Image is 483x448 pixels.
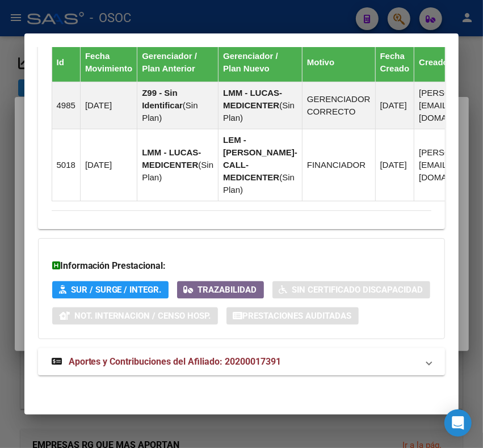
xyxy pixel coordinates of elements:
button: Sin Certificado Discapacidad [272,281,430,299]
th: Gerenciador / Plan Nuevo [219,43,303,82]
div: Open Intercom Messenger [444,409,472,437]
span: Prestaciones Auditadas [243,311,352,322]
td: 5018 [52,129,80,201]
strong: LEM - [PERSON_NAME]-CALL-MEDICENTER [223,135,297,182]
strong: Z99 - Sin Identificar [142,88,183,110]
span: Sin Plan [223,172,295,195]
th: Gerenciador / Plan Anterior [137,43,219,82]
td: [DATE] [375,129,414,201]
span: Aportes y Contribuciones del Afiliado: 20200017391 [69,356,282,367]
td: GERENCIADOR CORRECTO [302,82,375,129]
td: ( ) [137,82,219,129]
button: SUR / SURGE / INTEGR. [52,281,169,299]
td: ( ) [219,129,303,201]
td: ( ) [137,129,219,201]
span: Sin Plan [142,160,213,182]
span: Trazabilidad [198,285,257,295]
td: ( ) [219,82,303,129]
td: [DATE] [80,129,137,201]
td: [DATE] [375,82,414,129]
span: Sin Plan [142,100,198,122]
td: FINANCIADOR [302,129,375,201]
span: Sin Certificado Discapacidad [292,285,423,295]
th: Motivo [302,43,375,82]
span: Not. Internacion / Censo Hosp. [74,311,211,322]
span: Sin Plan [223,100,295,122]
td: [DATE] [80,82,137,129]
button: Prestaciones Auditadas [226,307,359,325]
strong: LMM - LUCAS-MEDICENTER [142,147,201,170]
button: Trazabilidad [177,281,264,299]
span: SUR / SURGE / INTEGR. [71,285,162,295]
th: Fecha Movimiento [80,43,137,82]
td: 4985 [52,82,80,129]
mat-expansion-panel-header: Aportes y Contribuciones del Afiliado: 20200017391 [38,348,446,375]
strong: LMM - LUCAS-MEDICENTER [223,88,282,110]
th: Id [52,43,80,82]
button: Not. Internacion / Censo Hosp. [52,307,218,325]
h3: Información Prestacional: [52,259,431,273]
th: Fecha Creado [375,43,414,82]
